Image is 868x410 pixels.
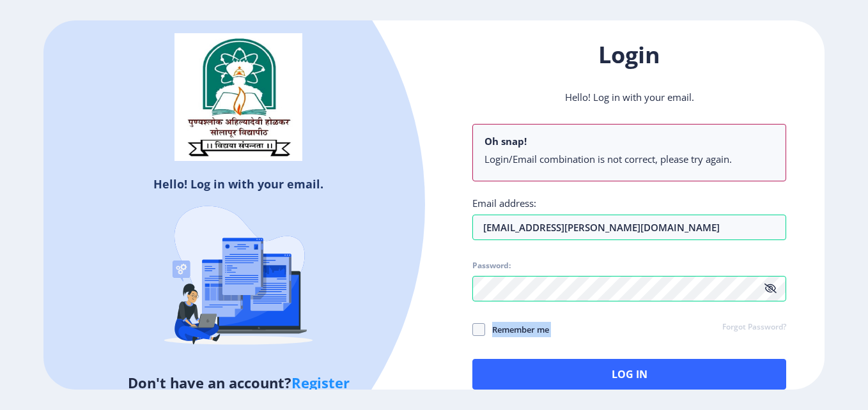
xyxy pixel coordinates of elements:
[472,197,536,209] label: Email address:
[485,322,549,337] span: Remember me
[174,33,302,161] img: solapur_logo.png
[127,181,350,372] img: Recruitment%20Agencies%20(%20verification).svg
[472,40,786,70] h1: Login
[722,322,786,333] a: Forgot Password?
[53,372,424,393] h5: Don't have an account?
[291,373,350,392] a: Register
[472,91,786,103] p: Hello! Log in with your email.
[484,153,774,165] li: Login/Email combination is not correct, please try again.
[472,261,511,271] label: Password:
[472,215,786,240] input: Email address
[484,135,527,148] b: Oh snap!
[472,359,786,390] button: Log In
